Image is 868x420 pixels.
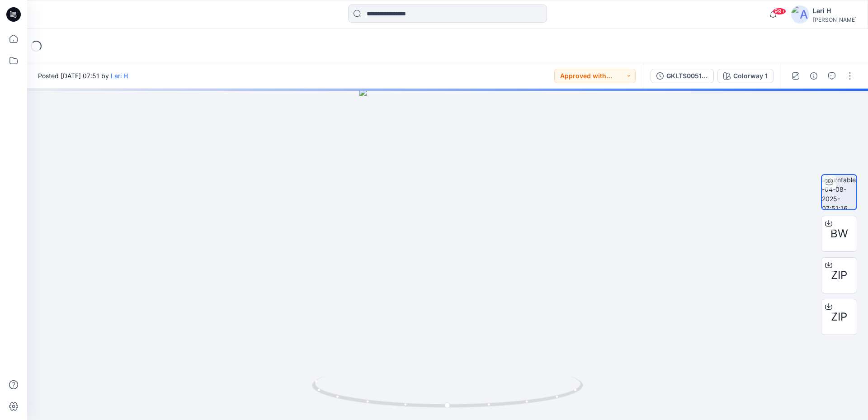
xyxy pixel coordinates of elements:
[773,8,786,15] span: 99+
[791,5,809,24] img: avatar
[831,309,847,325] span: ZIP
[651,69,714,83] button: GKLTS0051__GKLBL0025_DEV
[831,267,847,283] span: ZIP
[807,69,821,83] button: Details
[733,71,768,81] div: Colorway 1
[666,71,708,81] div: GKLTS0051__GKLBL0025_DEV
[822,175,856,209] img: turntable-04-08-2025-07:51:16
[38,71,128,80] span: Posted [DATE] 07:51 by
[813,5,857,16] div: Lari H
[717,69,774,83] button: Colorway 1
[830,226,848,242] span: BW
[813,16,857,23] div: [PERSON_NAME]
[111,72,128,80] a: Lari H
